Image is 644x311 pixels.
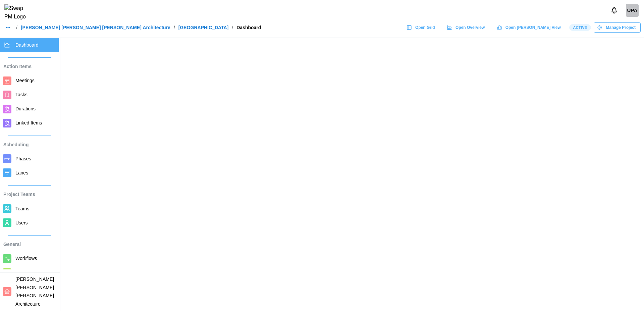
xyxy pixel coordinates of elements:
[15,78,35,83] span: Meetings
[15,170,28,175] span: Lanes
[15,106,36,111] span: Durations
[403,22,440,33] a: Open Grid
[608,5,620,16] button: Notifications
[15,220,28,225] span: Users
[236,25,261,30] div: Dashboard
[174,25,175,30] div: /
[15,276,54,307] span: [PERSON_NAME] [PERSON_NAME] [PERSON_NAME] Architecture
[4,4,32,21] img: Swap PM Logo
[15,42,39,48] span: Dashboard
[455,23,485,32] span: Open Overview
[505,23,561,32] span: Open [PERSON_NAME] View
[493,22,566,33] a: Open [PERSON_NAME] View
[415,23,435,32] span: Open Grid
[606,23,636,32] span: Manage Project
[15,256,37,261] span: Workflows
[626,4,639,17] a: Umar platform admin
[573,24,587,31] span: Active
[626,4,639,17] div: UPA
[15,92,28,97] span: Tasks
[15,156,31,161] span: Phases
[16,25,17,30] div: /
[594,22,641,33] button: Manage Project
[232,25,233,30] div: /
[15,120,42,125] span: Linked Items
[178,25,229,30] a: [GEOGRAPHIC_DATA]
[15,206,29,211] span: Teams
[21,25,170,30] a: [PERSON_NAME] [PERSON_NAME] [PERSON_NAME] Architecture
[443,22,490,33] a: Open Overview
